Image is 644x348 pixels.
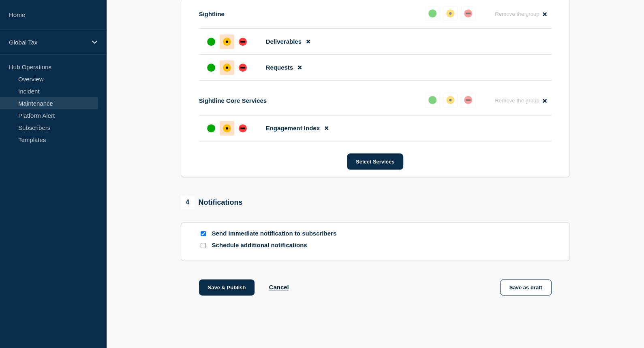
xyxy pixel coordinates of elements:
input: Schedule additional notifications [201,243,206,248]
div: down [239,124,247,132]
p: Schedule additional notifications [212,242,342,249]
div: down [464,9,472,17]
button: affected [443,93,458,107]
button: Remove the group [490,6,552,22]
div: Notifications [181,195,243,209]
button: Save & Publish [199,279,255,295]
button: down [461,93,475,107]
span: Remove the group [495,98,539,104]
p: Sightline [199,11,225,17]
button: Remove the group [490,93,552,108]
div: down [464,96,472,104]
span: Engagement Index [266,125,320,132]
div: affected [223,38,231,46]
div: affected [446,9,454,17]
button: Select Services [347,153,403,170]
button: Cancel [269,284,289,291]
button: Save as draft [500,279,552,295]
div: down [239,38,247,46]
span: 4 [181,195,195,209]
input: Send immediate notification to subscribers [201,231,206,236]
button: down [461,6,475,21]
div: down [239,64,247,72]
p: Sightline Core Services [199,97,267,104]
button: affected [443,6,458,21]
div: up [428,96,436,104]
div: affected [446,96,454,104]
button: up [425,93,440,107]
p: Send immediate notification to subscribers [212,230,342,238]
p: Global Tax [9,39,87,46]
span: Requests [266,64,293,71]
span: Remove the group [495,11,539,17]
div: up [207,38,215,46]
div: up [428,9,436,17]
span: Deliverables [266,38,302,45]
div: up [207,124,215,132]
div: up [207,64,215,72]
div: affected [223,124,231,132]
div: affected [223,64,231,72]
button: up [425,6,440,21]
